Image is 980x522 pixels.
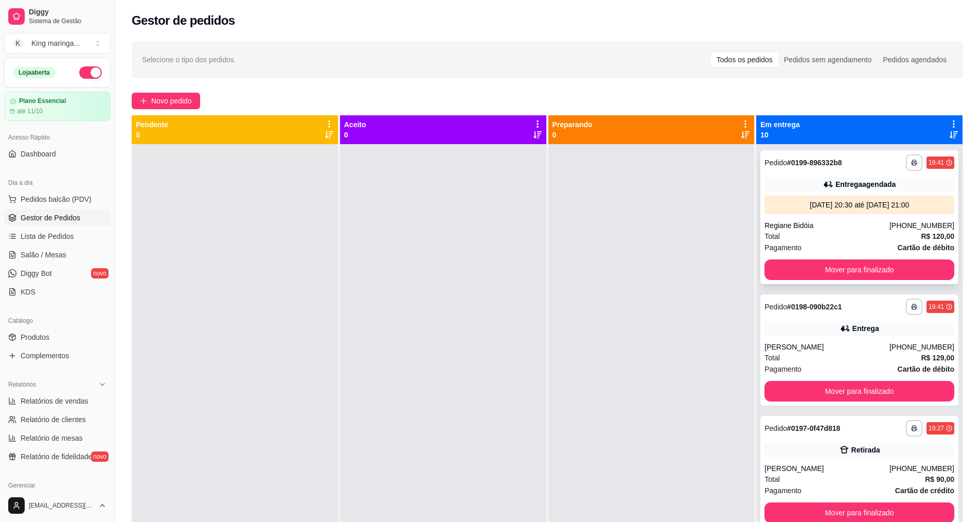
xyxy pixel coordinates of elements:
[151,95,192,107] span: Novo pedido
[21,433,83,443] span: Relatório de mesas
[889,220,954,231] div: [PHONE_NUMBER]
[21,149,56,159] span: Dashboard
[877,53,952,67] div: Pedidos agendados
[852,323,879,334] div: Entrega
[764,485,801,496] span: Pagamento
[4,247,111,263] a: Salão / Mesas
[929,303,944,311] div: 19:41
[4,329,111,345] a: Produtos
[4,430,111,446] a: Relatório de mesas
[553,119,593,130] p: Preparando
[764,363,801,375] span: Pagamento
[21,194,92,204] span: Pedidos balcão (PDV)
[764,352,780,363] span: Total
[929,159,944,167] div: 19:41
[4,347,111,364] a: Complementos
[21,451,92,462] span: Relatório de fidelidade
[764,381,954,402] button: Mover para finalizado
[13,67,56,78] div: Loja aberta
[835,179,896,189] div: Entrega agendada
[764,159,787,167] span: Pedido
[4,191,111,207] button: Pedidos balcão (PDV)
[764,231,780,242] span: Total
[19,97,66,105] article: Plano Essencial
[764,463,889,474] div: [PERSON_NAME]
[4,175,111,191] div: Dia a dia
[921,232,954,240] strong: R$ 120,00
[787,303,842,311] strong: # 0198-090b22c1
[764,342,889,352] div: [PERSON_NAME]
[4,477,111,494] div: Gerenciar
[21,396,88,406] span: Relatórios de vendas
[889,342,954,352] div: [PHONE_NUMBER]
[778,53,877,67] div: Pedidos sem agendamento
[4,129,111,146] div: Acesso Rápido
[4,92,111,121] a: Plano Essencialaté 11/10
[764,259,954,280] button: Mover para finalizado
[895,486,954,495] strong: Cartão de crédito
[29,501,94,510] span: [EMAIL_ADDRESS][DOMAIN_NAME]
[21,213,80,223] span: Gestor de Pedidos
[79,66,102,79] button: Alterar Status
[21,414,86,425] span: Relatório de clientes
[760,119,799,130] p: Em entrega
[764,303,787,311] span: Pedido
[136,119,168,130] p: Pendente
[29,17,106,25] span: Sistema de Gestão
[711,53,778,67] div: Todos os pedidos
[898,365,954,373] strong: Cartão de débito
[21,287,35,297] span: KDS
[17,107,43,115] article: até 11/10
[769,200,950,210] div: [DATE] 20:30 até [DATE] 21:00
[4,411,111,428] a: Relatório de clientes
[898,243,954,252] strong: Cartão de débito
[787,159,842,167] strong: # 0199-896332b8
[4,312,111,329] div: Catálogo
[21,351,69,361] span: Complementos
[344,130,366,140] p: 0
[4,265,111,282] a: Diggy Botnovo
[344,119,366,130] p: Aceito
[132,12,235,29] h2: Gestor de pedidos
[132,93,200,109] button: Novo pedido
[760,130,799,140] p: 10
[764,220,889,231] div: Regiane Bidóia
[4,284,111,300] a: KDS
[142,54,234,65] span: Selecione o tipo dos pedidos
[21,231,74,241] span: Lista de Pedidos
[851,445,880,455] div: Retirada
[21,250,66,260] span: Salão / Mesas
[136,130,168,140] p: 0
[553,130,593,140] p: 0
[889,463,954,474] div: [PHONE_NUMBER]
[4,146,111,162] a: Dashboard
[8,380,36,389] span: Relatórios
[787,424,841,432] strong: # 0197-0f47d818
[4,493,111,518] button: [EMAIL_ADDRESS][DOMAIN_NAME]
[925,475,954,483] strong: R$ 90,00
[31,38,80,48] div: King maringa ...
[140,97,147,105] span: plus
[764,424,787,432] span: Pedido
[21,332,49,342] span: Produtos
[4,4,111,29] a: DiggySistema de Gestão
[4,33,111,54] button: Select a team
[4,228,111,245] a: Lista de Pedidos
[764,242,801,253] span: Pagamento
[921,354,954,362] strong: R$ 129,00
[13,38,23,48] span: K
[929,424,944,432] div: 19:27
[4,393,111,409] a: Relatórios de vendas
[29,8,106,17] span: Diggy
[21,268,52,279] span: Diggy Bot
[4,210,111,226] a: Gestor de Pedidos
[4,448,111,465] a: Relatório de fidelidadenovo
[764,474,780,485] span: Total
